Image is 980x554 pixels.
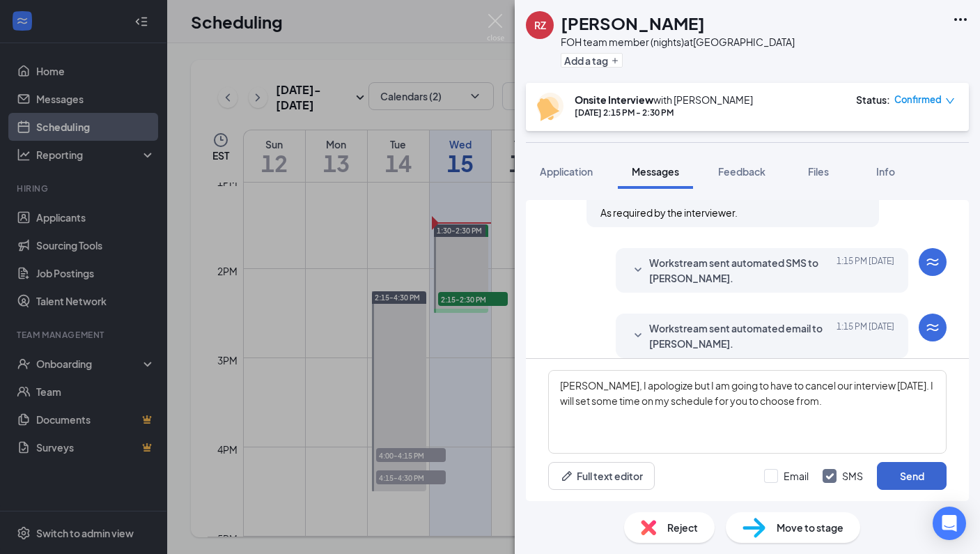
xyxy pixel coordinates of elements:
[924,254,941,270] svg: WorkstreamLogo
[894,93,942,107] span: Confirmed
[630,328,646,344] svg: SmallChevronDown
[777,520,843,535] span: Move to stage
[561,53,623,68] button: PlusAdd a tag
[837,321,894,351] span: [DATE] 1:15 PM
[649,255,832,286] span: Workstream sent automated SMS to [PERSON_NAME].
[561,11,705,35] h1: [PERSON_NAME]
[632,165,679,178] span: Messages
[630,262,646,279] svg: SmallChevronDown
[600,206,738,219] span: As required by the interviewer.
[933,507,966,540] div: Open Intercom Messenger
[575,93,653,106] b: Onsite Interview
[718,165,765,178] span: Feedback
[548,370,947,454] textarea: [PERSON_NAME], I apologize but I am going to have to cancel our interview [DATE]. I will set some...
[540,165,593,178] span: Application
[924,319,941,336] svg: WorkstreamLogo
[808,165,829,178] span: Files
[877,462,947,490] button: Send
[837,255,894,286] span: [DATE] 1:15 PM
[952,11,969,28] svg: Ellipses
[534,18,546,32] div: RZ
[575,93,753,107] div: with [PERSON_NAME]
[575,107,753,118] div: [DATE] 2:15 PM - 2:30 PM
[945,96,955,106] span: down
[856,93,890,107] div: Status :
[876,165,895,178] span: Info
[649,321,832,351] span: Workstream sent automated email to [PERSON_NAME].
[548,462,655,490] button: Full text editorPen
[667,520,698,535] span: Reject
[611,56,619,65] svg: Plus
[560,469,574,483] svg: Pen
[561,35,795,49] div: FOH team member (nights) at [GEOGRAPHIC_DATA]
